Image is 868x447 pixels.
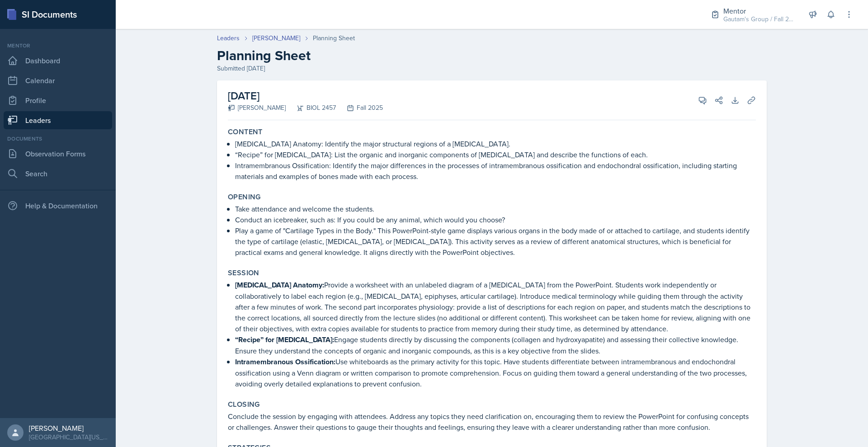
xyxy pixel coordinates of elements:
[4,42,112,50] div: Mentor
[228,193,261,202] label: Opening
[723,14,796,24] div: Gautam's Group / Fall 2025
[313,33,355,43] div: Planning Sheet
[235,356,756,389] p: Use whiteboards as the primary activity for this topic. Have students differentiate between intra...
[29,433,108,442] div: [GEOGRAPHIC_DATA][US_STATE]
[235,203,756,214] p: Take attendance and welcome the students.
[235,280,324,290] strong: [MEDICAL_DATA] Anatomy:
[235,138,756,149] p: [MEDICAL_DATA] Anatomy: Identify the major structural regions of a [MEDICAL_DATA].
[235,334,756,356] p: Engage students directly by discussing the components (collagen and hydroxyapatite) and assessing...
[228,103,286,113] div: [PERSON_NAME]
[228,400,260,409] label: Closing
[4,71,112,89] a: Calendar
[228,411,756,433] p: Conclude the session by engaging with attendees. Address any topics they need clarification on, e...
[4,165,112,183] a: Search
[336,103,383,113] div: Fall 2025
[235,357,335,367] strong: Intramembranous Ossification:
[4,91,112,109] a: Profile
[235,225,756,258] p: Play a game of "Cartilage Types in the Body." This PowerPoint-style game displays various organs ...
[235,149,756,160] p: “Recipe” for [MEDICAL_DATA]: List the organic and inorganic components of [MEDICAL_DATA] and desc...
[235,214,756,225] p: Conduct an icebreaker, such as: If you could be any animal, which would you choose?
[723,5,796,16] div: Mentor
[217,64,767,73] div: Submitted [DATE]
[235,279,756,334] p: Provide a worksheet with an unlabeled diagram of a [MEDICAL_DATA] from the PowerPoint. Students w...
[286,103,336,113] div: BIOL 2457
[235,160,756,182] p: Intramembranous Ossification: Identify the major differences in the processes of intramembranous ...
[252,33,300,43] a: [PERSON_NAME]
[4,145,112,163] a: Observation Forms
[217,47,767,64] h2: Planning Sheet
[4,197,112,215] div: Help & Documentation
[235,334,334,345] strong: “Recipe” for [MEDICAL_DATA]:
[228,88,383,104] h2: [DATE]
[228,127,263,136] label: Content
[4,135,112,143] div: Documents
[4,52,112,70] a: Dashboard
[217,33,240,43] a: Leaders
[228,268,259,278] label: Session
[4,111,112,129] a: Leaders
[29,423,108,433] div: [PERSON_NAME]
